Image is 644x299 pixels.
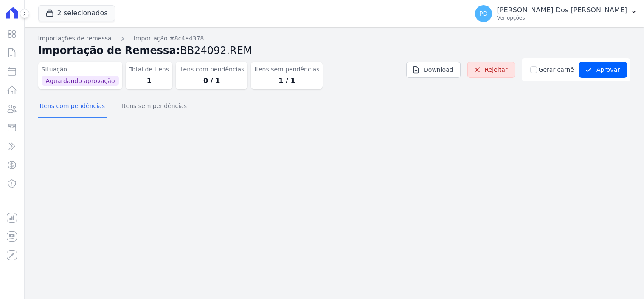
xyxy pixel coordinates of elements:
dt: Total de Itens [129,65,169,74]
dt: Itens com pendências [179,65,244,74]
button: 2 selecionados [38,5,115,21]
button: Aprovar [579,62,627,78]
dd: 0 / 1 [179,76,244,86]
h2: Importação de Remessa: [38,43,630,58]
a: Download [406,62,461,78]
span: Aguardando aprovação [42,76,119,86]
button: PD [PERSON_NAME] Dos [PERSON_NAME] Ver opções [468,2,644,26]
dd: 1 [129,76,169,86]
a: Rejeitar [467,62,515,78]
a: Importações de remessa [38,34,112,43]
dt: Itens sem pendências [254,65,319,74]
dd: 1 / 1 [254,76,319,86]
button: Itens sem pendências [120,96,188,118]
label: Gerar carnê [539,65,574,74]
a: Importação #8c4e4378 [134,34,204,43]
p: Ver opções [497,14,627,21]
span: BB24092.REM [180,45,252,57]
p: [PERSON_NAME] Dos [PERSON_NAME] [497,6,627,14]
dt: Situação [42,65,119,74]
nav: Breadcrumb [38,34,630,43]
span: PD [479,11,487,17]
button: Itens com pendências [38,96,107,118]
